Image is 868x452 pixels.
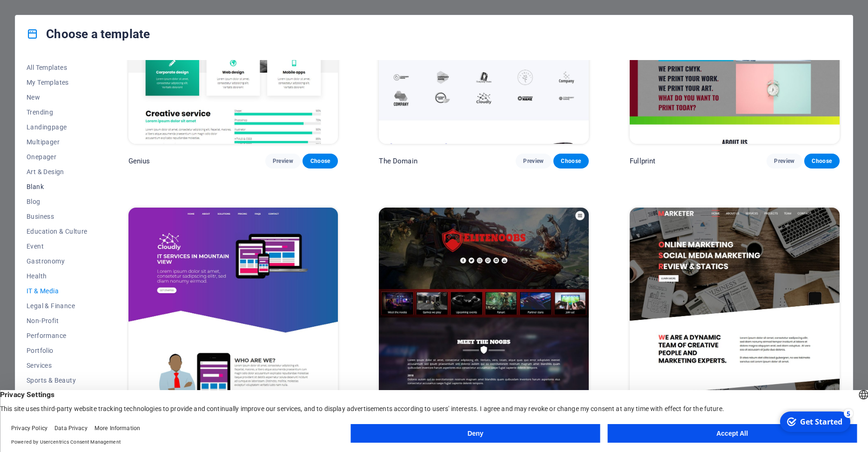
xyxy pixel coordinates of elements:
button: Preview [265,154,301,169]
img: Marketer [630,208,840,401]
button: Art & Design [27,164,87,179]
button: Choose [553,154,589,169]
button: Onepager [27,149,87,164]
button: Blog [27,194,87,209]
span: Choose [561,157,581,165]
span: Non-Profit [27,317,87,324]
button: All Templates [27,60,87,75]
button: Health [27,269,87,283]
button: Sports & Beauty [27,373,87,388]
button: New [27,90,87,105]
button: Trending [27,105,87,120]
span: All Templates [27,64,87,71]
span: Gastronomy [27,257,87,265]
button: Business [27,209,87,224]
span: Portfolio [27,347,87,354]
span: Preview [523,157,544,165]
span: Art & Design [27,168,87,175]
button: Education & Culture [27,224,87,239]
button: Preview [767,154,802,169]
button: Services [27,358,87,373]
button: Gastronomy [27,254,87,269]
span: Health [27,272,87,280]
div: Get Started [25,9,67,19]
span: Preview [273,157,293,165]
span: IT & Media [27,287,87,295]
span: My Templates [27,79,87,86]
span: Blog [27,198,87,205]
span: Education & Culture [27,228,87,235]
button: Choose [804,154,840,169]
span: Performance [27,332,87,339]
img: Cloudly [128,208,338,401]
button: Non-Profit [27,313,87,328]
span: Multipager [27,138,87,146]
span: Event [27,243,87,250]
button: Portfolio [27,343,87,358]
span: Choose [310,157,330,165]
p: Fullprint [630,156,655,166]
button: Preview [516,154,551,169]
span: Blank [27,183,87,190]
button: Performance [27,328,87,343]
h4: Choose a template [27,27,150,41]
span: Legal & Finance [27,302,87,310]
span: Business [27,213,87,220]
button: Blank [27,179,87,194]
span: Trending [27,108,87,116]
button: Choose [303,154,338,169]
span: New [27,94,87,101]
button: Trades [27,388,87,403]
button: Legal & Finance [27,298,87,313]
span: Onepager [27,153,87,161]
span: Preview [774,157,794,165]
button: IT & Media [27,283,87,298]
span: Choose [812,157,832,165]
button: Landingpage [27,120,87,135]
img: Elitenoobs [379,208,589,401]
button: Multipager [27,135,87,149]
button: Event [27,239,87,254]
span: Services [27,362,87,369]
button: My Templates [27,75,87,90]
p: Genius [128,156,150,166]
div: 5 [69,1,78,10]
div: Get Started 5 items remaining, 0% complete [5,4,75,24]
p: The Domain [379,156,417,166]
span: Landingpage [27,123,87,131]
span: Sports & Beauty [27,377,87,384]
